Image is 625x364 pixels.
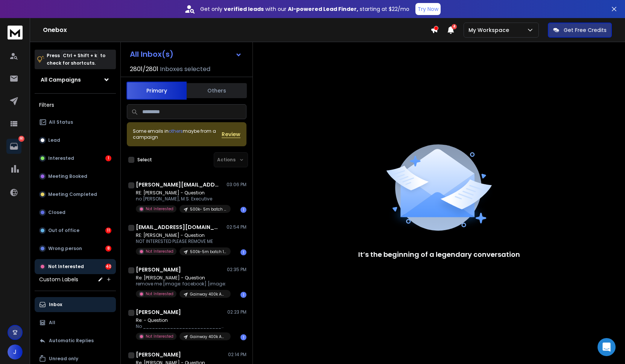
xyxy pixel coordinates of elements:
[190,334,226,340] p: Gainway 400k Apollo (2) --- Re-run
[146,249,173,254] p: Not Interested
[136,223,219,231] h1: [EMAIL_ADDRESS][DOMAIN_NAME]
[35,223,116,238] button: Out of office11
[35,151,116,166] button: Interested1
[228,352,246,358] p: 02:14 PM
[222,130,240,138] button: Review
[136,275,226,281] p: Re: [PERSON_NAME] - Question
[35,72,116,87] button: All Campaigns
[190,291,226,297] p: Gainway 400k Apollo (4) --- Re-run
[288,5,358,13] strong: AI-powered Lead Finder,
[48,264,84,270] p: Not Interested
[8,344,23,359] button: J
[35,241,116,256] button: Wrong person8
[39,276,78,283] h3: Custom Labels
[136,308,181,316] h1: [PERSON_NAME]
[146,291,173,297] p: Not Interested
[105,228,111,234] div: 11
[136,196,226,202] p: no [PERSON_NAME], M.S. Executive
[35,187,116,202] button: Meeting Completed
[48,209,65,215] p: Closed
[190,206,226,212] p: 500k- 5m batch 2 -- rerun
[136,238,226,244] p: NOT INTERESTED PLEASE REMOVE ME
[126,82,187,100] button: Primary
[62,51,98,60] span: Ctrl + Shift + k
[136,323,226,329] p: No ________________________________ From: [PERSON_NAME]
[452,24,457,29] span: 4
[358,249,520,260] p: It’s the beginning of a legendary conversation
[136,232,226,238] p: RE: [PERSON_NAME] - Question
[136,266,181,273] h1: [PERSON_NAME]
[130,50,173,58] h1: All Inbox(s)
[48,191,97,197] p: Meeting Completed
[124,47,248,62] button: All Inbox(s)
[137,157,152,163] label: Select
[240,292,246,298] div: 1
[48,246,82,252] p: Wrong person
[47,52,105,67] p: Press to check for shortcuts.
[240,207,246,213] div: 1
[160,65,210,74] h3: Inboxes selected
[468,26,512,34] p: My Workspace
[224,5,264,13] strong: verified leads
[133,128,222,140] div: Some emails in maybe from a campaign
[35,297,116,312] button: Inbox
[187,82,247,99] button: Others
[35,205,116,220] button: Closed
[35,115,116,130] button: All Status
[35,169,116,184] button: Meeting Booked
[564,26,607,34] p: Get Free Credits
[41,76,81,83] h1: All Campaigns
[240,334,246,340] div: 1
[169,128,183,134] span: others
[227,267,246,273] p: 02:35 PM
[49,302,62,308] p: Inbox
[105,155,111,161] div: 1
[136,281,226,287] p: remove me [image: facebook] [image:
[18,136,24,142] p: 60
[136,317,226,323] p: Re: - Question
[190,249,226,255] p: 500k-5m batch 10 -- rerun
[240,249,246,255] div: 1
[598,338,616,356] div: Open Intercom Messenger
[227,309,246,315] p: 02:23 PM
[146,334,173,339] p: Not Interested
[548,23,612,38] button: Get Free Credits
[415,3,441,15] button: Try Now
[43,26,430,35] h1: Onebox
[35,333,116,348] button: Automatic Replies
[49,119,73,125] p: All Status
[146,206,173,212] p: Not Interested
[6,139,21,154] a: 60
[35,259,116,274] button: Not Interested40
[136,190,226,196] p: RE: [PERSON_NAME] - Question
[8,26,23,39] img: logo
[49,356,78,362] p: Unread only
[227,182,246,188] p: 03:06 PM
[49,320,55,326] p: All
[49,338,94,344] p: Automatic Replies
[136,351,181,358] h1: [PERSON_NAME]
[48,228,79,234] p: Out of office
[35,133,116,148] button: Lead
[48,173,87,179] p: Meeting Booked
[418,5,438,13] p: Try Now
[105,246,111,252] div: 8
[48,155,74,161] p: Interested
[130,65,158,74] span: 2801 / 2801
[136,181,219,188] h1: [PERSON_NAME][EMAIL_ADDRESS][DOMAIN_NAME]
[105,264,111,270] div: 40
[227,224,246,230] p: 02:54 PM
[35,315,116,330] button: All
[35,100,116,110] h3: Filters
[200,5,409,13] p: Get only with our starting at $22/mo
[48,137,60,143] p: Lead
